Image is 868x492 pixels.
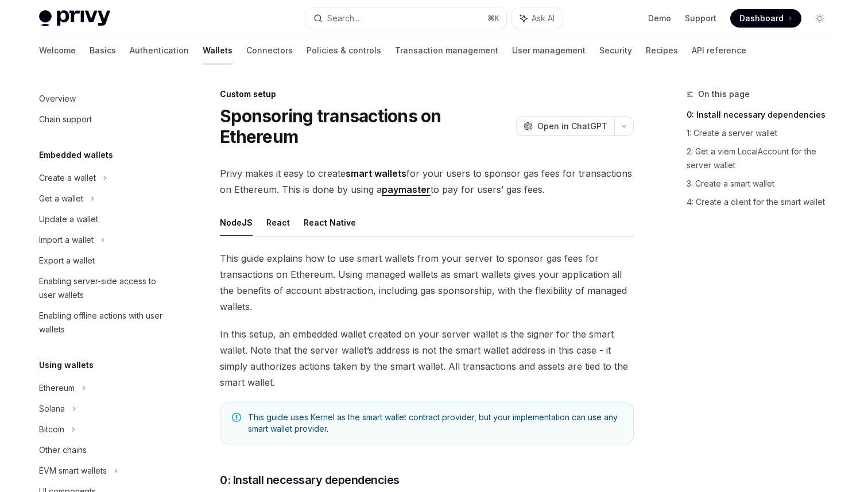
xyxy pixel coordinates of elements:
div: Create a wallet [39,171,96,185]
div: EVM smart wallets [39,464,107,478]
a: Wallets [203,37,232,64]
img: light logo [39,10,110,26]
button: Ask AI [512,8,563,29]
button: Search...⌘K [305,8,506,29]
button: React Native [304,209,356,236]
a: Overview [30,88,177,109]
div: Enabling server-side access to user wallets [39,274,170,302]
div: Ethereum [39,381,75,395]
div: Solana [39,402,65,416]
div: Import a wallet [39,233,94,247]
div: Overview [39,92,76,106]
a: Basics [90,37,116,64]
a: API reference [692,37,746,64]
a: 3: Create a smart wallet [687,175,838,193]
a: Other chains [30,440,177,460]
div: Custom setup [220,88,634,100]
span: Ask AI [532,13,555,24]
span: This guide uses Kernel as the smart wallet contract provider, but your implementation can use any... [248,412,622,435]
a: 0: Install necessary dependencies [687,106,838,124]
span: This guide explains how to use smart wallets from your server to sponsor gas fees for transaction... [220,250,634,315]
svg: Note [232,413,241,422]
span: On this page [698,87,750,101]
a: Chain support [30,109,177,130]
a: 4: Create a client for the smart wallet [687,193,838,211]
div: Update a wallet [39,212,98,226]
div: Enabling offline actions with user wallets [39,309,170,336]
a: Support [685,13,716,24]
a: Update a wallet [30,209,177,230]
a: Authentication [130,37,189,64]
a: User management [512,37,586,64]
div: Export a wallet [39,254,95,268]
span: ⌘ K [487,14,499,23]
button: React [266,209,290,236]
span: Dashboard [739,13,784,24]
a: Welcome [39,37,76,64]
button: NodeJS [220,209,253,236]
a: Policies & controls [307,37,381,64]
div: Other chains [39,443,87,457]
button: Open in ChatGPT [516,117,614,136]
h1: Sponsoring transactions on Ethereum [220,106,511,147]
span: In this setup, an embedded wallet created on your server wallet is the signer for the smart walle... [220,326,634,390]
span: Open in ChatGPT [537,121,607,132]
span: Privy makes it easy to create for your users to sponsor gas fees for transactions on Ethereum. Th... [220,165,634,197]
h5: Using wallets [39,358,94,372]
a: paymaster [382,184,431,196]
a: Export a wallet [30,250,177,271]
a: 2: Get a viem LocalAccount for the server wallet [687,142,838,175]
a: Recipes [646,37,678,64]
button: Toggle dark mode [811,9,829,28]
div: Search... [327,11,359,25]
a: Dashboard [730,9,801,28]
a: Enabling offline actions with user wallets [30,305,177,340]
a: Security [599,37,632,64]
div: Bitcoin [39,423,64,436]
a: Connectors [246,37,293,64]
span: 0: Install necessary dependencies [220,472,400,488]
strong: smart wallets [346,168,406,179]
a: Enabling server-side access to user wallets [30,271,177,305]
div: Chain support [39,113,92,126]
div: Get a wallet [39,192,83,206]
a: Demo [648,13,671,24]
a: Transaction management [395,37,498,64]
a: 1: Create a server wallet [687,124,838,142]
h5: Embedded wallets [39,148,113,162]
